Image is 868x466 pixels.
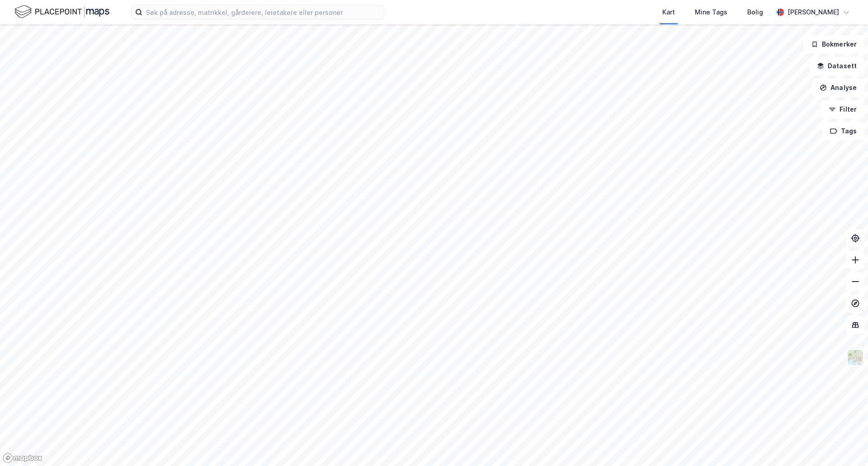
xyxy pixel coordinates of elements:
div: Kart [662,7,675,18]
iframe: Chat Widget [823,423,868,466]
div: [PERSON_NAME] [788,7,839,18]
div: Bolig [747,7,763,18]
img: logo.f888ab2527a4732fd821a326f86c7f29.svg [14,4,109,20]
input: Søk på adresse, matrikkel, gårdeiere, leietakere eller personer [142,5,384,19]
div: Mine Tags [695,7,727,18]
